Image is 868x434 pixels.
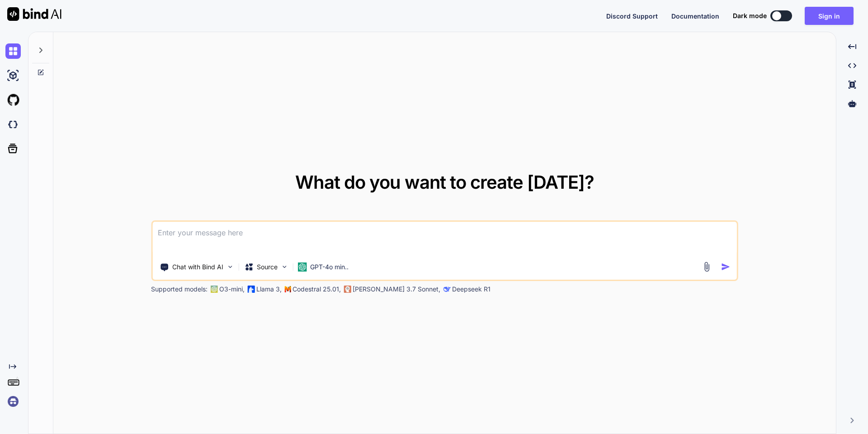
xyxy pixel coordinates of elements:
[5,68,21,83] img: ai-studio
[733,11,767,20] span: Dark mode
[606,11,658,21] button: Discord Support
[443,286,450,293] img: claude
[151,285,208,294] p: Supported models:
[297,262,307,272] img: GPT-4o mini
[210,286,217,293] img: GPT-4
[452,285,491,294] p: Deepseek R1
[5,92,21,108] img: githubLight
[256,285,282,294] p: Llama 3,
[5,43,21,59] img: chat
[292,285,341,294] p: Codestral 25.01,
[280,263,288,271] img: Pick Models
[353,285,440,294] p: [PERSON_NAME] 3.7 Sonnet,
[5,117,21,132] img: darkCloudIdeIcon
[805,7,854,25] button: Sign in
[310,262,349,272] p: GPT-4o min..
[344,286,351,293] img: claude
[226,263,234,271] img: Pick Tools
[219,285,245,294] p: O3-mini,
[702,262,712,272] img: attachment
[7,7,61,21] img: Bind AI
[606,12,658,20] span: Discord Support
[257,262,278,272] p: Source
[5,394,21,409] img: signin
[671,12,719,20] span: Documentation
[284,286,291,292] img: Mistral-AI
[247,286,255,293] img: Llama2
[671,11,719,21] button: Documentation
[172,262,223,272] p: Chat with Bind AI
[721,262,731,272] img: icon
[295,171,594,193] span: What do you want to create [DATE]?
